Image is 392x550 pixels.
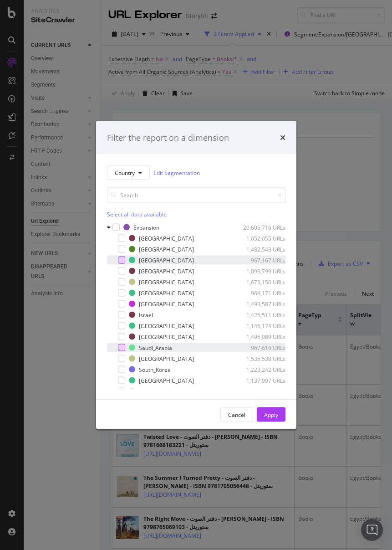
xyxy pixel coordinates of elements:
div: [GEOGRAPHIC_DATA] [139,234,194,242]
div: 1,547,596 URLs [241,387,285,395]
div: Cancel [228,411,245,418]
div: South_Korea [139,365,171,373]
div: [GEOGRAPHIC_DATA] [139,300,194,308]
div: [GEOGRAPHIC_DATA] [139,387,194,395]
div: 1,425,511 URLs [241,311,285,319]
div: 1,482,543 URLs [241,245,285,253]
div: Filter the report on a dimension [107,132,229,144]
div: [GEOGRAPHIC_DATA] [139,245,194,253]
div: 20,606,716 URLs [241,223,285,231]
div: times [280,132,285,144]
div: modal [96,121,296,429]
button: Apply [257,407,285,422]
div: 1,052,055 URLs [241,234,285,242]
div: 967,167 URLs [241,256,285,264]
div: 1,145,174 URLs [241,322,285,329]
div: Expansion [133,223,159,231]
div: 1,495,089 URLs [241,333,285,340]
div: 1,137,997 URLs [241,376,285,384]
button: Cancel [220,407,253,422]
a: Edit Segmentation [153,168,200,177]
div: [GEOGRAPHIC_DATA] [139,267,194,275]
div: [GEOGRAPHIC_DATA] [139,289,194,297]
div: [GEOGRAPHIC_DATA] [139,376,194,384]
div: 1,223,242 URLs [241,365,285,373]
div: [GEOGRAPHIC_DATA] [139,355,194,362]
input: Search [107,187,285,203]
div: 1,535,538 URLs [241,355,285,362]
div: [GEOGRAPHIC_DATA] [139,278,194,286]
div: Israel [139,311,153,319]
div: Select all data available [107,211,285,218]
div: 967,616 URLs [241,344,285,351]
div: 1,093,799 URLs [241,267,285,275]
div: [GEOGRAPHIC_DATA] [139,333,194,340]
div: Saudi_Arabia [139,344,172,351]
div: Open Intercom Messenger [361,519,383,541]
span: Country [115,169,135,176]
div: [GEOGRAPHIC_DATA] [139,256,194,264]
div: 1,493,587 URLs [241,300,285,308]
div: [GEOGRAPHIC_DATA] [139,322,194,329]
div: 1,673,156 URLs [241,278,285,286]
div: 969,171 URLs [241,289,285,297]
button: Country [107,165,150,180]
div: Apply [264,411,278,418]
